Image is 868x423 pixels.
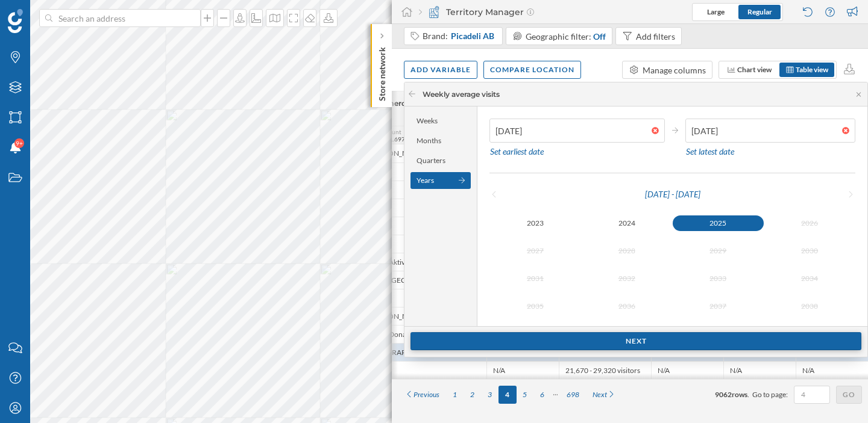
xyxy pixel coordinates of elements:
[428,6,440,18] img: territory-manager.svg
[419,6,534,18] div: Territory Manager
[451,30,494,42] span: ​Picadeli AB​
[410,152,471,169] div: Quarters
[410,132,471,149] div: Months
[643,64,706,76] div: Manage columns
[368,99,431,108] span: Commercial area
[581,215,673,231] button: 2024
[376,42,388,101] p: Store network
[581,243,673,259] button: 2028
[764,271,855,286] button: 2034
[410,172,471,189] div: Years
[747,390,749,399] span: .
[673,271,764,286] button: 2033
[636,30,675,43] div: Add filters
[764,243,855,259] button: 2030
[651,361,723,379] div: N/A
[593,30,606,43] div: Off
[752,389,788,400] span: Go to page:
[715,390,732,399] span: 9062
[8,9,23,33] img: Geoblink Logo
[489,298,581,314] button: 2035
[747,7,772,16] span: Regular
[673,243,764,259] button: 2029
[423,89,500,100] div: Weekly average visits
[489,215,581,231] button: 2023
[764,298,855,314] button: 2038
[486,361,559,379] div: N/A
[489,243,581,259] button: 2027
[581,298,673,314] button: 2036
[673,215,764,231] button: 2025
[732,390,747,399] span: rows
[737,65,772,74] span: Chart view
[796,361,868,379] div: N/A
[559,361,651,379] div: 21,670 - 29,320 visitors
[673,298,764,314] button: 2037
[410,113,471,129] div: Weeks
[723,361,796,379] div: N/A
[16,137,23,149] span: 9+
[423,30,495,42] div: Brand:
[581,271,673,286] button: 2032
[796,65,828,74] span: Table view
[489,271,581,286] button: 2031
[764,215,855,231] button: 2026
[362,361,486,379] div: N/A
[526,31,591,42] span: Geographic filter:
[707,7,725,16] span: Large
[797,389,826,401] input: 4
[25,8,69,19] span: Support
